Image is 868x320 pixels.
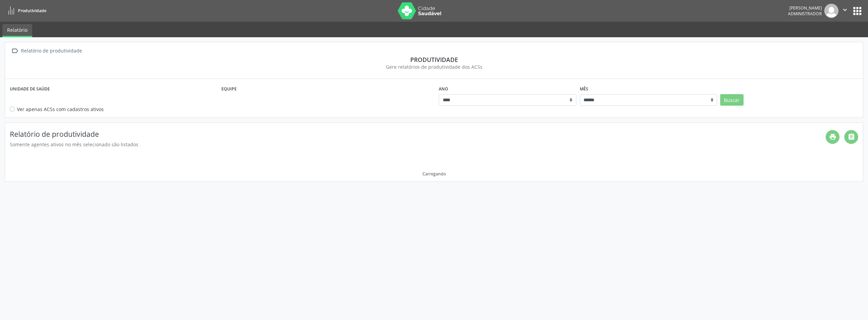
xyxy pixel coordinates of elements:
[5,5,46,16] a: Produtividade
[824,4,839,18] img: img
[580,84,588,94] label: Mês
[851,5,863,17] button: apps
[788,5,822,11] div: [PERSON_NAME]
[439,84,448,94] label: Ano
[2,24,32,37] a: Relatório
[17,106,104,113] label: Ver apenas ACSs com cadastros ativos
[10,84,50,94] label: Unidade de saúde
[839,4,851,18] button: 
[10,141,826,148] div: Somente agentes ativos no mês selecionado são listados
[841,6,849,14] i: 
[720,94,744,106] button: Buscar
[10,46,83,56] a:  Relatório de produtividade
[10,56,858,63] div: Produtividade
[10,130,826,138] h4: Relatório de produtividade
[18,8,46,14] span: Produtividade
[10,63,858,70] div: Gere relatórios de produtividade dos ACSs
[788,11,822,17] span: Administrador
[221,84,237,94] label: Equipe
[20,46,83,56] div: Relatório de produtividade
[422,171,446,177] div: Carregando
[10,46,20,56] i: 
